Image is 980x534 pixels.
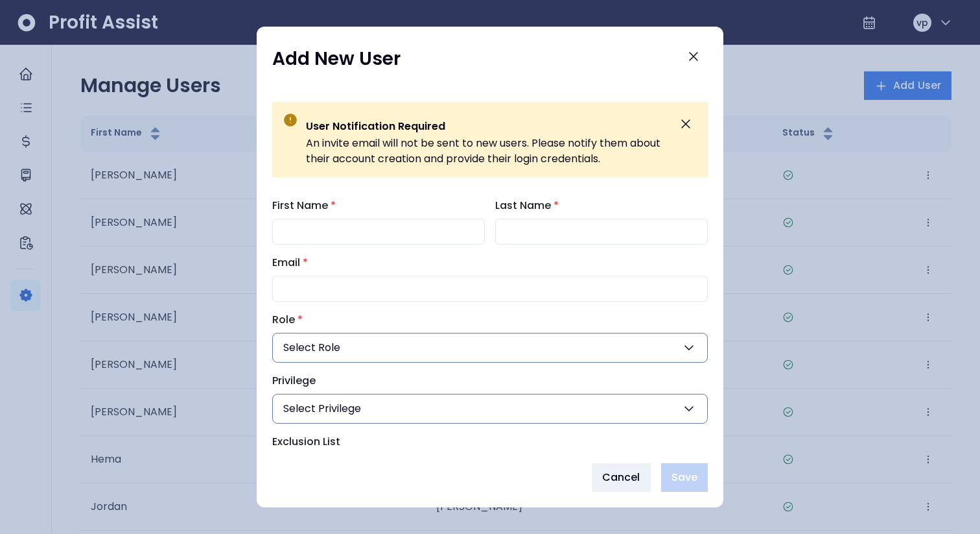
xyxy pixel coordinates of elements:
[272,373,700,389] label: Privilege
[592,463,651,492] button: Cancel
[272,434,700,450] label: Exclusion List
[661,463,708,492] button: Save
[671,470,697,485] span: Save
[272,198,477,213] label: First Name
[283,401,361,417] span: Select Privilege
[272,312,700,328] label: Role
[602,470,640,485] span: Cancel
[679,42,708,71] button: Close
[674,112,697,136] button: Dismiss
[272,47,401,71] h1: Add New User
[283,340,340,356] span: Select Role
[495,198,700,213] label: Last Name
[306,136,666,167] p: An invite email will not be sent to new users. Please notify them about their account creation an...
[272,255,700,271] label: Email
[306,119,445,134] span: User Notification Required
